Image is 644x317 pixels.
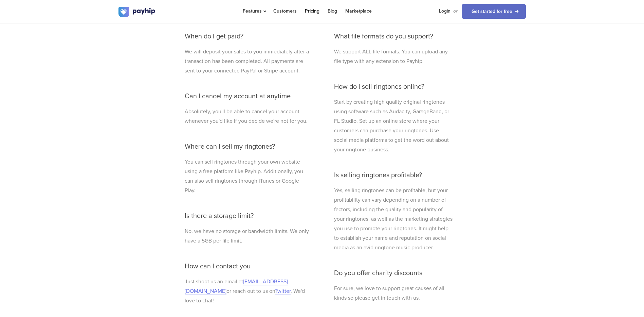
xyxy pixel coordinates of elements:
[334,171,454,179] h3: Is selling ringtones profitable?
[334,97,454,154] p: Start by creating high quality original ringtones using software such as Audacity, GarageBand, or...
[185,143,310,150] h3: Where can I sell my ringtones?
[185,47,310,76] p: We will deposit your sales to you immediately after a transaction has been completed. All payment...
[334,47,454,66] p: We support ALL file formats. You can upload any file type with any extension to Payhip.
[462,4,526,19] a: Get started for free
[334,83,454,90] h3: How do I sell ringtones online?
[185,263,310,270] h3: How can I contact you
[185,227,310,246] p: No, we have no storage or bandwidth limits. We only have a 5GB per file limit.
[185,212,310,220] h3: Is there a storage limit?
[185,93,310,100] h3: Can I cancel my account at anytime
[185,277,310,305] p: Just shoot us an email at or reach out to us on . We'd love to chat!
[334,186,454,252] p: Yes, selling ringtones can be profitable, but your profitability can vary depending on a number o...
[275,288,291,295] a: Twitter
[334,284,454,303] p: For sure, we love to support great causes of all kinds so please get in touch with us.
[185,107,310,126] p: Absolutely, you'll be able to cancel your account whenever you'd like if you decide we're not for...
[334,33,454,40] h3: What file formats do you support?
[334,269,454,277] h3: Do you offer charity discounts
[185,33,310,40] h3: When do I get paid?
[185,157,310,195] p: You can sell ringtones through your own website using a free platform like Payhip. Additionally, ...
[185,278,288,295] a: [EMAIL_ADDRESS][DOMAIN_NAME]
[243,8,265,14] span: Features
[118,7,156,17] img: logo.svg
